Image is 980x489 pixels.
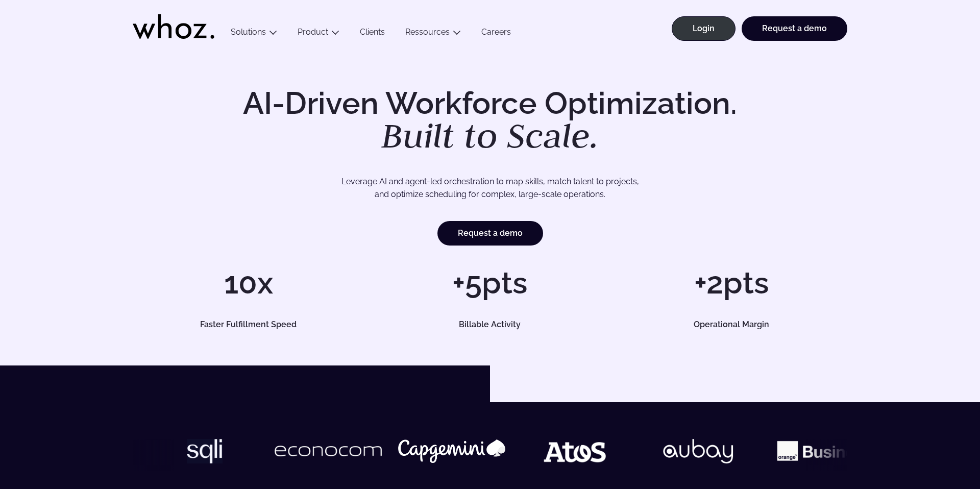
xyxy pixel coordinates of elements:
[616,267,847,298] h1: +2pts
[395,27,471,41] button: Ressources
[144,321,353,329] h5: Faster Fulfillment Speed
[287,27,350,41] button: Product
[298,27,328,37] a: Product
[350,27,395,41] a: Clients
[627,321,836,329] h5: Operational Margin
[405,27,450,37] a: Ressources
[220,27,287,41] button: Solutions
[133,267,364,298] h1: 10x
[471,27,521,41] a: Careers
[386,321,594,329] h5: Billable Activity
[229,88,751,153] h1: AI-Driven Workforce Optimization.
[742,16,847,41] a: Request a demo
[672,16,736,41] a: Login
[168,175,812,201] p: Leverage AI and agent-led orchestration to map skills, match talent to projects, and optimize sch...
[381,113,599,158] em: Built to Scale.
[437,221,543,246] a: Request a demo
[374,267,605,298] h1: +5pts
